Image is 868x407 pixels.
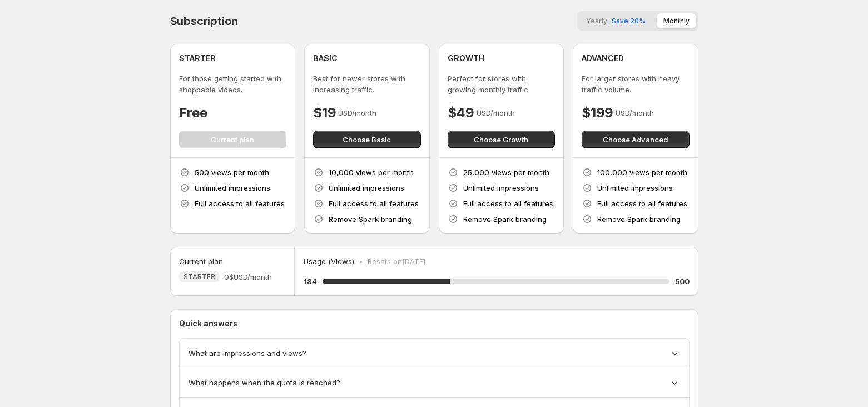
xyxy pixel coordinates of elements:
p: 100,000 views per month [597,167,687,178]
p: Full access to all features [597,198,687,209]
p: • [359,256,363,267]
span: Yearly [586,17,607,25]
p: Remove Spark branding [329,214,412,225]
button: Choose Basic [313,131,421,148]
p: 10,000 views per month [329,167,414,178]
p: 500 views per month [195,167,269,178]
p: Full access to all features [329,198,419,209]
h4: BASIC [313,53,338,64]
p: Resets on [DATE] [368,256,425,267]
p: Remove Spark branding [597,214,681,225]
p: Unlimited impressions [329,182,404,193]
button: Monthly [657,13,696,28]
h5: 184 [304,276,317,287]
h4: ADVANCED [582,53,624,64]
p: For those getting started with shoppable videos. [179,73,287,95]
span: Choose Basic [343,134,391,145]
span: STARTER [183,272,215,281]
span: Choose Growth [474,134,528,145]
p: Unlimited impressions [195,182,270,193]
h5: 500 [675,276,690,287]
span: What are impressions and views? [189,348,306,359]
button: Choose Advanced [582,131,690,148]
p: Unlimited impressions [597,182,673,193]
p: Remove Spark branding [463,214,547,225]
p: 25,000 views per month [463,167,549,178]
button: YearlySave 20% [579,13,652,28]
h4: Free [179,104,207,122]
p: Full access to all features [195,198,285,209]
p: Quick answers [179,318,690,329]
h4: GROWTH [448,53,485,64]
p: USD/month [338,107,376,118]
p: For larger stores with heavy traffic volume. [582,73,690,95]
h4: STARTER [179,53,216,64]
p: Best for newer stores with increasing traffic. [313,73,421,95]
p: Perfect for stores with growing monthly traffic. [448,73,555,95]
p: Usage (Views) [304,256,354,267]
span: Save 20% [612,17,646,25]
p: Unlimited impressions [463,182,539,193]
button: Choose Growth [448,131,555,148]
h4: Subscription [170,14,239,28]
h4: $19 [313,104,336,122]
span: Choose Advanced [603,134,668,145]
h4: $199 [582,104,613,122]
span: 0$ USD/month [224,271,272,282]
p: Full access to all features [463,198,553,209]
p: USD/month [477,107,515,118]
p: USD/month [616,107,654,118]
h4: $49 [448,104,474,122]
span: What happens when the quota is reached? [189,377,340,388]
h5: Current plan [179,256,223,267]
